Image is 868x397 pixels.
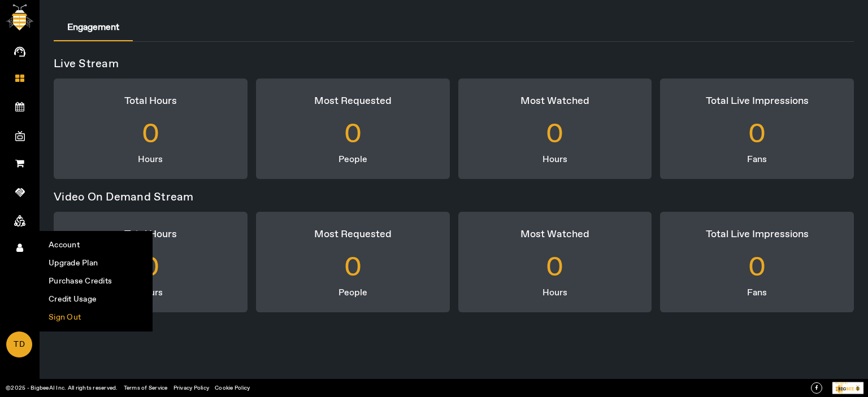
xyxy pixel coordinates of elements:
div: Video On Demand Stream [54,187,862,212]
div: Total Live Impressions [660,78,854,110]
a: ©2025 - BigbeeAI Inc. All rights reserved. [6,384,118,392]
div: Total Live Impressions [660,212,854,243]
li: Purchase Credits [40,272,152,290]
div: 0 [458,243,652,293]
div: 0 [54,110,248,160]
div: 0 [660,243,854,293]
div: Most Watched [458,78,652,110]
div: Live Stream [54,59,862,78]
tspan: P [835,382,837,385]
li: Credit Usage [40,290,152,308]
a: TD [6,331,32,357]
a: Cookie Policy [215,384,250,392]
li: Account [40,236,152,254]
a: Terms of Service [124,384,168,392]
li: Upgrade Plan [40,254,152,272]
div: Most Requested [256,212,450,243]
span: TD [7,333,31,357]
img: bigbee-logo.png [6,5,33,30]
a: Privacy Policy [173,384,210,392]
div: 0 [458,110,652,160]
div: Most Watched [458,212,652,243]
tspan: r [841,382,842,385]
li: Sign Out [40,308,152,326]
div: 0 [256,110,450,160]
tspan: owe [836,382,841,385]
div: Most Requested [256,78,450,110]
span: Engagement [67,23,119,32]
tspan: ed By [841,382,848,385]
div: 0 [660,110,854,160]
div: Total Hours [54,212,248,243]
div: 0 [256,243,450,293]
div: Total Hours [54,78,248,110]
